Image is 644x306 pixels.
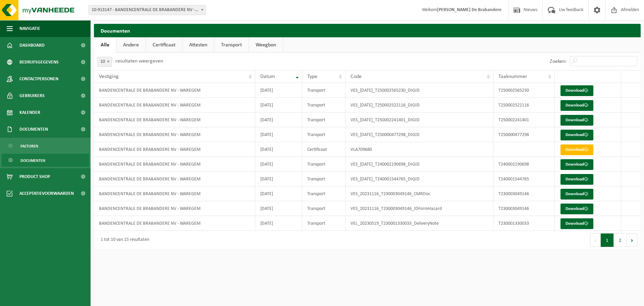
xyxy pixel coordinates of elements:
td: [DATE] [255,113,302,127]
td: Certificaat [302,142,346,157]
a: Transport [214,37,249,53]
td: Transport [302,216,346,231]
td: Transport [302,113,346,127]
span: Contactpersonen [19,71,58,87]
span: 10-913147 - BANDENCENTRALE DE BRABANDERE NV - WAREGEM [89,5,206,15]
strong: [PERSON_NAME] De Brabandere [437,7,501,12]
td: Transport [302,127,346,142]
td: [DATE] [255,98,302,113]
td: BANDENCENTRALE DE BRABANDERE NV - WAREGEM [94,83,255,98]
td: [DATE] [255,201,302,216]
td: BANDENCENTRALE DE BRABANDERE NV - WAREGEM [94,142,255,157]
button: 1 [601,233,614,247]
a: Download [560,189,593,200]
td: VES_[DATE]_T250002522116_DIGID [345,98,493,113]
td: VES_[DATE]_T240002190698_DIGID [345,157,493,172]
span: Datum [260,74,275,79]
a: Documenten [2,154,89,167]
span: 10 [97,57,112,67]
td: BANDENCENTRALE DE BRABANDERE NV - WAREGEM [94,127,255,142]
h2: Documenten [94,24,641,37]
a: Alle [94,37,116,53]
td: T230003049146 [493,186,555,201]
td: T250000477298 [493,127,555,142]
span: Gebruikers [19,87,45,104]
a: Attesten [182,37,214,53]
a: Certificaat [146,37,182,53]
td: T250002522116 [493,98,555,113]
td: Transport [302,98,346,113]
td: VLA709680 [345,142,493,157]
td: Transport [302,157,346,172]
td: VES_[DATE]_T250002565230_DIGID [345,83,493,98]
span: Acceptatievoorwaarden [19,185,74,202]
td: BANDENCENTRALE DE BRABANDERE NV - WAREGEM [94,113,255,127]
a: Download [560,144,593,155]
td: T230001330033 [493,216,555,231]
span: Dashboard [19,37,45,54]
td: [DATE] [255,83,302,98]
td: T250002565230 [493,83,555,98]
td: VES_[DATE]_T250000477298_DIGID [345,127,493,142]
a: Download [560,100,593,111]
a: Download [560,130,593,140]
span: Navigatie [19,20,40,37]
a: Download [560,159,593,170]
span: Code [351,74,362,79]
td: VES_[DATE]_T250002241401_DIGID [345,113,493,127]
a: Download [560,204,593,214]
span: 10-913147 - BANDENCENTRALE DE BRABANDERE NV - WAREGEM [89,5,206,15]
a: Download [560,85,593,96]
span: Bedrijfsgegevens [19,54,59,71]
td: VES_[DATE]_T240001544765_DIGID [345,172,493,186]
label: resultaten weergeven [115,58,163,64]
td: [DATE] [255,157,302,172]
td: BANDENCENTRALE DE BRABANDERE NV - WAREGEM [94,98,255,113]
span: Product Shop [19,168,50,185]
td: Transport [302,83,346,98]
button: Next [627,233,637,247]
td: BANDENCENTRALE DE BRABANDERE NV - WAREGEM [94,216,255,231]
a: Download [560,174,593,185]
td: Transport [302,186,346,201]
td: [DATE] [255,186,302,201]
a: Download [560,218,593,229]
span: Facturen [20,140,38,152]
td: BANDENCENTRALE DE BRABANDERE NV - WAREGEM [94,172,255,186]
span: Vestiging [99,74,119,79]
a: Download [560,115,593,126]
td: BANDENCENTRALE DE BRABANDERE NV - WAREGEM [94,157,255,172]
td: T240002190698 [493,157,555,172]
a: Weegbon [249,37,283,53]
div: 1 tot 10 van 15 resultaten [97,234,149,246]
span: 10 [98,57,112,67]
span: Kalender [19,104,40,121]
td: [DATE] [255,127,302,142]
button: 2 [614,233,627,247]
td: BANDENCENTRALE DE BRABANDERE NV - WAREGEM [94,186,255,201]
button: Previous [590,233,601,247]
a: Facturen [2,139,89,152]
a: Andere [116,37,146,53]
td: VES_20231116_T230003049146_CMRDoc [345,186,493,201]
label: Zoeken: [550,59,567,64]
td: T250002241401 [493,113,555,127]
td: [DATE] [255,172,302,186]
td: T230003049146 [493,201,555,216]
span: Type [307,74,317,79]
td: VES_20231116_T230003049146_IDFormHazard [345,201,493,216]
td: BANDENCENTRALE DE BRABANDERE NV - WAREGEM [94,201,255,216]
td: [DATE] [255,142,302,157]
td: [DATE] [255,216,302,231]
span: Taaknummer [498,74,527,79]
td: Transport [302,172,346,186]
span: Documenten [20,154,45,167]
span: Documenten [19,121,48,138]
td: Transport [302,201,346,216]
td: VEL_20230519_T230001330033_DeliveryNote [345,216,493,231]
td: T240001544765 [493,172,555,186]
